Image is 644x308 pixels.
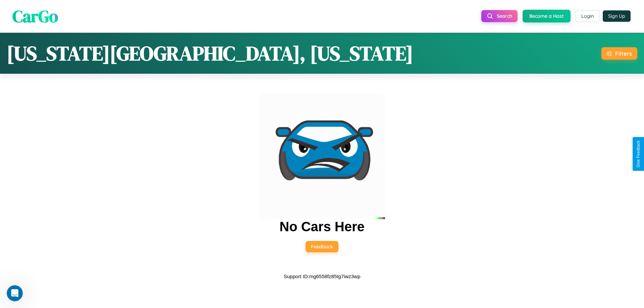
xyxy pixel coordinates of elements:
[259,93,385,219] img: car
[603,10,631,22] button: Sign Up
[523,10,571,22] button: Become a Host
[601,47,637,60] button: Filters
[497,13,512,19] span: Search
[481,10,518,22] button: Search
[279,219,364,234] h2: No Cars Here
[12,4,58,27] span: CarGo
[306,241,338,252] button: Feedback
[284,272,360,281] p: Support ID: mg6558fz85tg7iwz3wp
[7,285,23,301] iframe: Intercom live chat
[615,50,632,57] div: Filters
[576,10,599,22] button: Login
[7,40,413,67] h1: [US_STATE][GEOGRAPHIC_DATA], [US_STATE]
[636,140,641,168] div: Give Feedback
